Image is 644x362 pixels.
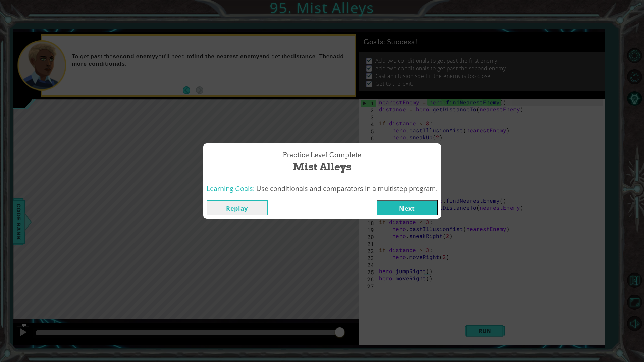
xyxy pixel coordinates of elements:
[256,184,438,193] span: Use conditionals and comparators in a multistep program.
[207,184,255,193] span: Learning Goals:
[377,200,438,215] button: Next
[283,150,361,160] span: Practice Level Complete
[293,160,352,174] span: Mist Alleys
[207,200,268,215] button: Replay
